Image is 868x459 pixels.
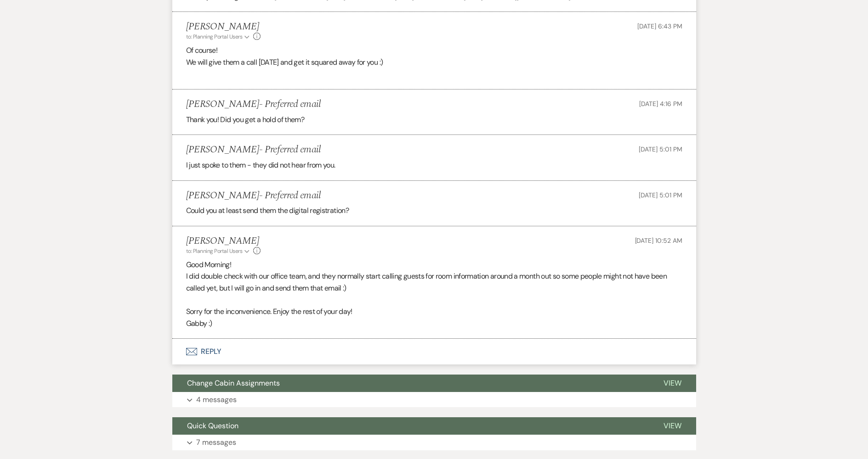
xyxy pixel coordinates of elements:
[639,145,682,153] span: [DATE] 5:01 PM
[186,45,682,56] p: Of course!
[186,144,321,156] h5: [PERSON_NAME]- Preferred email
[172,392,696,408] button: 4 messages
[187,421,238,431] span: Quick Question
[187,378,280,388] span: Change Cabin Assignments
[186,33,243,40] span: to: Planning Portal Users
[186,33,251,41] button: to: Planning Portal Users
[649,375,696,392] button: View
[186,99,321,110] h5: [PERSON_NAME]- Preferred email
[186,259,682,271] p: Good Morning!
[196,394,237,406] p: 4 messages
[639,191,682,199] span: [DATE] 5:01 PM
[664,421,681,431] span: View
[637,22,682,30] span: [DATE] 6:43 PM
[186,270,682,294] p: I did double check with our office team, and they normally start calling guests for room informat...
[186,318,682,330] p: Gabby :)
[186,235,261,247] h5: [PERSON_NAME]
[664,378,681,388] span: View
[186,247,243,255] span: to: Planning Portal Users
[649,417,696,435] button: View
[635,236,682,245] span: [DATE] 10:52 AM
[186,114,682,126] p: Thank you! Did you get a hold of them?
[186,56,682,68] p: We will give them a call [DATE] and get it squared away for you :)
[186,21,261,33] h5: [PERSON_NAME]
[186,306,682,318] p: Sorry for the inconvenience. Enjoy the rest of your day!
[172,417,649,435] button: Quick Question
[186,205,682,217] p: Could you at least send them the digital registration?
[186,247,251,255] button: to: Planning Portal Users
[639,100,682,108] span: [DATE] 4:16 PM
[172,375,649,392] button: Change Cabin Assignments
[196,437,236,448] p: 7 messages
[186,190,321,202] h5: [PERSON_NAME]- Preferred email
[172,435,696,450] button: 7 messages
[172,339,696,364] button: Reply
[186,159,682,171] p: I just spoke to them - they did not hear from you.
